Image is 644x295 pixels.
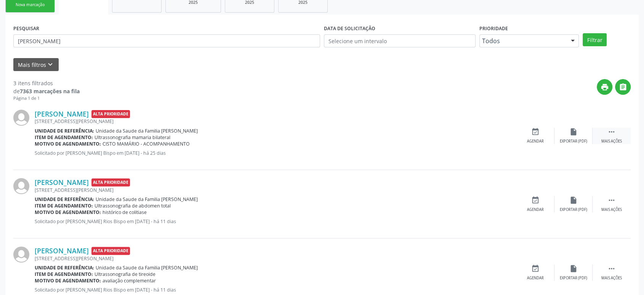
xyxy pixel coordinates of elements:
div: Agendar [527,139,544,144]
input: Nome, CNS [13,34,320,47]
span: Alta Prioridade [91,247,130,255]
div: Mais ações [601,139,622,144]
p: Solicitado por [PERSON_NAME] Rios Bispo em [DATE] - há 11 dias [35,218,516,225]
div: Agendar [527,207,544,212]
strong: 7363 marcações na fila [20,88,80,95]
span: Ultrassonografia de tireoide [95,271,155,277]
img: img [13,246,29,263]
i: insert_drive_file [569,196,578,204]
b: Item de agendamento: [35,271,93,277]
span: Alta Prioridade [91,178,130,186]
div: Exportar (PDF) [560,207,587,212]
span: Todos [482,37,564,45]
i:  [607,128,616,136]
img: img [13,178,29,194]
b: Unidade de referência: [35,128,94,134]
i:  [619,83,627,91]
i: event_available [531,128,540,136]
label: DATA DE SOLICITAÇÃO [324,23,375,34]
label: PESQUISAR [13,23,39,34]
label: Prioridade [479,23,508,34]
div: Exportar (PDF) [560,276,587,281]
span: avaliação complementar [103,277,156,284]
b: Motivo de agendamento: [35,141,101,147]
div: [STREET_ADDRESS][PERSON_NAME] [35,118,516,125]
a: [PERSON_NAME] [35,110,89,118]
div: 3 itens filtrados [13,79,80,87]
img: img [13,110,29,126]
b: Motivo de agendamento: [35,209,101,216]
i: insert_drive_file [569,128,578,136]
i: insert_drive_file [569,264,578,273]
span: Alta Prioridade [91,110,130,118]
div: Mais ações [601,207,622,212]
i: event_available [531,264,540,273]
a: [PERSON_NAME] [35,178,89,186]
i: keyboard_arrow_down [46,60,54,69]
span: Ultrassonografia mamaria bilateral [95,134,170,141]
div: Exportar (PDF) [560,139,587,144]
b: Item de agendamento: [35,203,93,209]
button: Filtrar [583,33,607,46]
i: event_available [531,196,540,204]
button: Mais filtroskeyboard_arrow_down [13,58,59,71]
div: [STREET_ADDRESS][PERSON_NAME] [35,187,516,193]
div: [STREET_ADDRESS][PERSON_NAME] [35,255,516,262]
b: Unidade de referência: [35,264,94,271]
p: Solicitado por [PERSON_NAME] Rios Bispo em [DATE] - há 11 dias [35,287,516,293]
span: histórico de colitiase [103,209,147,216]
div: Página 1 de 1 [13,95,80,102]
p: Solicitado por [PERSON_NAME] Bispo em [DATE] - há 25 dias [35,150,516,156]
i: print [601,83,609,91]
b: Motivo de agendamento: [35,277,101,284]
button:  [615,79,631,95]
div: Agendar [527,276,544,281]
input: Selecione um intervalo [324,34,476,47]
span: Ultrassonografia de abdomen total [95,203,171,209]
span: Unidade da Saude da Familia [PERSON_NAME] [96,196,198,203]
b: Item de agendamento: [35,134,93,141]
i:  [607,196,616,204]
span: CISTO MAMÁRIO - ACOMPANHAMENTO [103,141,190,147]
i:  [607,264,616,273]
span: Unidade da Saude da Familia [PERSON_NAME] [96,264,198,271]
div: Nova marcação [11,2,49,8]
div: de [13,87,80,95]
button: print [597,79,612,95]
a: [PERSON_NAME] [35,246,89,255]
div: Mais ações [601,276,622,281]
span: Unidade da Saude da Familia [PERSON_NAME] [96,128,198,134]
b: Unidade de referência: [35,196,94,203]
